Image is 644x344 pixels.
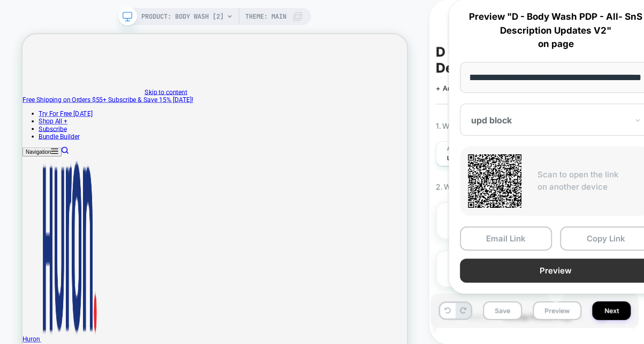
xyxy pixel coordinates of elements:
span: + Add more info [436,84,489,92]
a: Try For Free [DATE] [21,101,93,111]
span: Navigation [4,153,38,161]
a: Bundle Builder [21,131,76,142]
span: PRODUCT: Body Wash [2] [141,8,224,25]
span: 1. What audience and where will the experience run? [436,121,603,130]
span: Subscribe & Save 15% [DATE]! [114,82,228,92]
p: Scan to open the link on another device [537,169,643,193]
button: Preview [533,301,581,320]
span: Theme: MAIN [245,8,286,25]
button: Email Link [460,226,552,251]
button: Next [592,301,631,320]
a: Shop All + [21,111,60,121]
a: Search [52,152,62,162]
button: Save [483,301,522,320]
span: D - Body Wash PDP - All- SnS Description Updates V2 [436,44,633,76]
span: 2. Which changes the experience contains? [436,182,575,191]
a: Subscribe [21,121,59,131]
a: Skip to content [163,72,219,82]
